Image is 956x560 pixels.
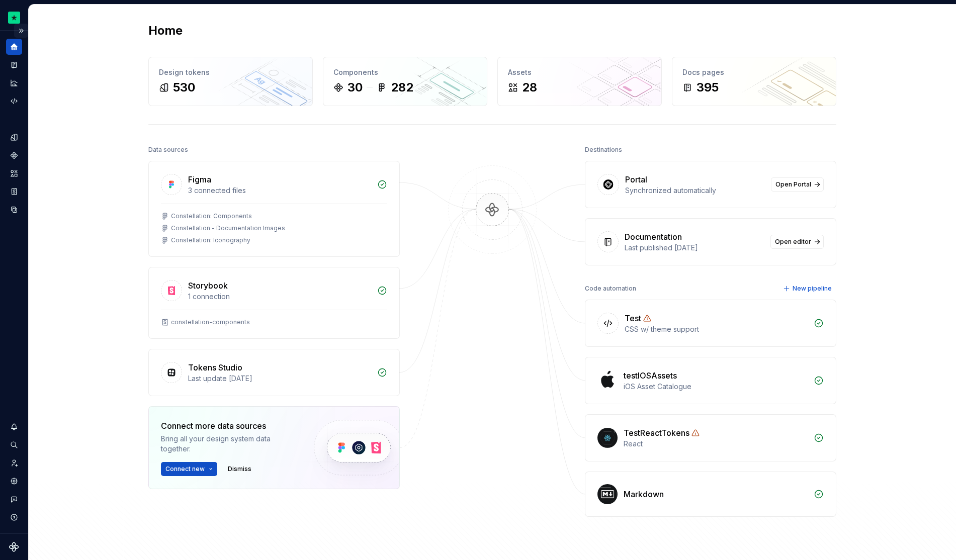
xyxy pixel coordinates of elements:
a: Assets [6,165,22,181]
div: Markdown [624,488,664,500]
div: 282 [391,79,413,96]
div: Portal [625,173,647,185]
a: Storybook stories [6,183,22,200]
div: TestReactTokens [624,427,689,439]
div: Test [625,312,641,324]
div: Tokens Studio [188,361,242,374]
div: Constellation: Iconography [171,236,250,244]
div: Components [333,67,477,77]
button: Notifications [6,419,22,435]
span: New pipeline [793,285,832,293]
button: Search ⌘K [6,437,22,453]
a: Invite team [6,455,22,471]
div: 3 connected files [188,185,371,196]
div: Last published [DATE] [625,243,764,253]
a: Documentation [6,57,22,73]
a: Docs pages395 [672,57,836,106]
a: Figma3 connected filesConstellation: ComponentsConstellation - Documentation ImagesConstellation:... [148,161,400,257]
div: Storybook [188,279,228,292]
div: Code automation [585,282,636,296]
span: Open Portal [775,180,811,189]
div: Last update [DATE] [188,374,371,384]
div: 1 connection [188,292,371,302]
div: Assets [508,67,651,77]
button: Contact support [6,491,22,507]
div: Data sources [148,143,188,157]
div: constellation-components [171,318,250,326]
a: Components30282 [323,57,487,106]
div: iOS Asset Catalogue [624,382,808,392]
a: Settings [6,473,22,489]
div: 395 [697,79,719,96]
svg: Supernova Logo [9,542,19,552]
button: Expand sidebar [14,24,28,38]
a: Code automation [6,93,22,109]
a: Tokens StudioLast update [DATE] [148,349,400,396]
a: Design tokens [6,129,22,145]
button: Connect new [161,462,217,476]
img: d602db7a-5e75-4dfe-a0a4-4b8163c7bad2.png [8,12,20,24]
a: Components [6,147,22,163]
span: Connect new [165,465,205,473]
a: Data sources [6,202,22,218]
div: testIOSAssets [624,369,677,382]
div: Docs pages [682,67,826,77]
span: Open editor [775,238,811,246]
a: Open Portal [771,177,824,192]
div: Figma [188,173,211,185]
button: New pipeline [780,282,836,296]
a: Open editor [770,235,824,249]
h2: Home [148,23,183,39]
div: CSS w/ theme support [625,324,808,334]
div: Constellation: Components [171,212,252,220]
div: React [624,439,808,449]
a: Storybook1 connectionconstellation-components [148,267,400,339]
button: Dismiss [223,462,256,476]
span: Dismiss [228,465,251,473]
div: Synchronized automatically [625,185,765,196]
div: 530 [173,79,195,96]
div: Design tokens [159,67,302,77]
div: Documentation [625,231,682,243]
div: Bring all your design system data together. [161,434,297,454]
div: 30 [347,79,363,96]
div: Connect more data sources [161,420,297,432]
div: Destinations [585,143,622,157]
a: Home [6,39,22,55]
a: Design tokens530 [148,57,313,106]
div: 28 [522,79,537,96]
a: Analytics [6,75,22,91]
div: Constellation - Documentation Images [171,224,285,232]
a: Assets28 [497,57,662,106]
